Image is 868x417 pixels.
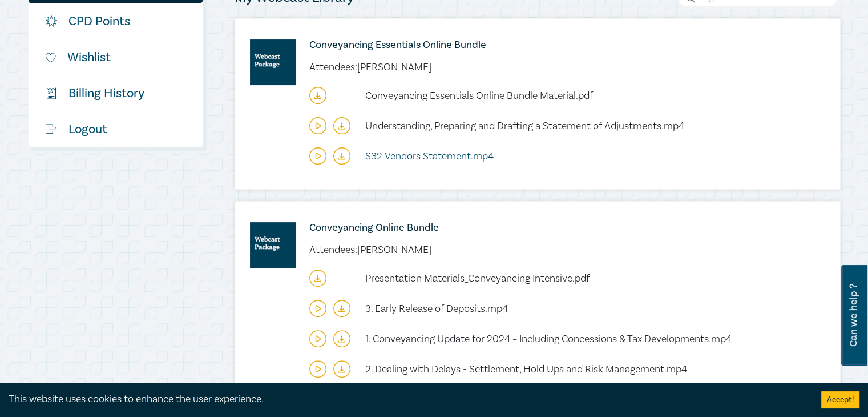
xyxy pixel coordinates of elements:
[365,332,732,346] span: 1. Conveyancing Update for 2024 – Including Concessions & Tax Developments.mp4
[365,363,687,376] span: 2. Dealing with Delays - Settlement, Hold Ups and Risk Management.mp4
[29,3,203,39] a: CPD Points
[309,39,772,51] a: Conveyancing Essentials Online Bundle
[365,151,494,161] a: S32 Vendors Statement.mp4
[365,89,593,102] span: Conveyancing Essentials Online Bundle Material.pdf
[309,222,772,234] a: Conveyancing Online Bundle
[365,272,590,285] span: Presentation Materials_Conveyancing Intensive.pdf
[365,121,684,131] a: Understanding, Preparing and Drafting a Statement of Adjustments.mp4
[250,39,296,85] img: online-intensive-(to-download)
[365,302,508,315] span: 3. Early Release of Deposits.mp4
[9,392,804,407] div: This website uses cookies to enhance the user experience.
[365,304,508,314] a: 3. Early Release of Deposits.mp4
[29,39,203,75] a: Wishlist
[29,75,203,111] a: $Billing History
[309,245,431,255] li: Attendees: [PERSON_NAME]
[848,272,859,359] span: Can we help ?
[365,150,494,163] span: S32 Vendors Statement.mp4
[48,90,50,95] tspan: $
[365,364,687,374] a: 2. Dealing with Delays - Settlement, Hold Ups and Risk Management.mp4
[309,62,431,72] li: Attendees: [PERSON_NAME]
[29,111,203,147] a: Logout
[365,91,593,101] a: Conveyancing Essentials Online Bundle Material.pdf
[365,334,732,344] a: 1. Conveyancing Update for 2024 – Including Concessions & Tax Developments.mp4
[250,222,296,268] img: online-intensive-(to-download)
[365,119,684,133] span: Understanding, Preparing and Drafting a Statement of Adjustments.mp4
[365,274,590,283] a: Presentation Materials_Conveyancing Intensive.pdf
[821,391,859,408] button: Accept cookies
